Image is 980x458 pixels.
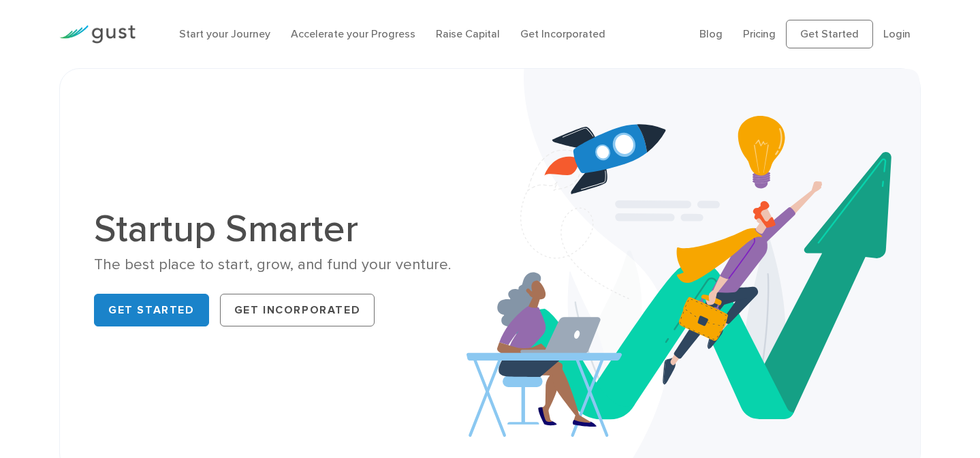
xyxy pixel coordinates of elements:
a: Start your Journey [179,27,270,40]
a: Get Started [94,294,209,326]
a: Pricing [743,27,776,40]
img: Gust Logo [59,25,136,44]
a: Login [883,27,911,40]
div: The best place to start, grow, and fund your venture. [94,255,480,275]
a: Accelerate your Progress [291,27,415,40]
a: Get Incorporated [520,27,605,40]
a: Get Started [786,20,873,48]
a: Get Incorporated [220,294,375,326]
a: Raise Capital [436,27,500,40]
a: Blog [699,27,723,40]
h1: Startup Smarter [94,210,480,248]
